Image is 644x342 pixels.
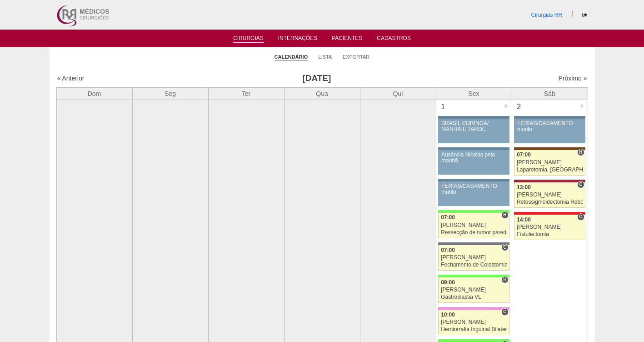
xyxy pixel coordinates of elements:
span: Consultório [501,308,508,316]
span: 07:00 [441,247,455,253]
a: Internações [278,35,318,44]
th: Ter [208,87,284,100]
a: H 07:00 [PERSON_NAME] Ressecção de tumor parede abdominal pélvica [438,213,509,238]
div: Key: Assunção [514,212,585,215]
a: Calendário [275,54,308,60]
span: Hospital [501,211,508,219]
h3: [DATE] [184,72,449,85]
div: Key: Sírio Libanês [514,180,585,182]
span: 10:00 [441,312,455,318]
div: 2 [512,100,526,114]
div: Key: Brasil [438,210,509,213]
span: 07:00 [517,151,531,158]
span: 07:00 [441,214,455,221]
span: 14:00 [517,216,531,223]
div: FÉRIAS/CASAMENTO murilo [441,183,506,195]
a: C 13:00 [PERSON_NAME] Retossigmoidectomia Robótica [514,182,585,208]
div: Retossigmoidectomia Robótica [517,199,583,205]
th: Sex [436,87,512,100]
div: [PERSON_NAME] [441,287,507,293]
span: Hospital [577,149,584,156]
a: H 07:00 [PERSON_NAME] Laparotomia, [GEOGRAPHIC_DATA], Drenagem, Bridas [514,150,585,176]
th: Seg [132,87,208,100]
div: 1 [436,100,450,114]
a: C 07:00 [PERSON_NAME] Fechamento de Colostomia ou Enterostomia [438,245,509,271]
div: Laparotomia, [GEOGRAPHIC_DATA], Drenagem, Bridas [517,167,583,173]
div: + [578,100,586,112]
div: Key: Albert Einstein [438,307,509,310]
div: Fechamento de Colostomia ou Enterostomia [441,262,507,268]
div: Ausência Nicolas pela manhã [441,152,506,164]
a: C 10:00 [PERSON_NAME] Herniorrafia Inguinal Bilateral [438,310,509,335]
a: C 14:00 [PERSON_NAME] Fistulectomia [514,215,585,240]
div: Gastroplastia VL [441,294,507,300]
a: FÉRIAS/CASAMENTO murilo [438,181,509,206]
div: Key: Aviso [514,116,585,119]
span: 13:00 [517,184,531,191]
div: [PERSON_NAME] [441,222,507,228]
a: FÉRIAS/CASAMENTO murilo [514,119,585,143]
i: Sair [582,12,587,18]
a: Pacientes [332,35,362,44]
div: [PERSON_NAME] [517,160,583,166]
div: Key: Aviso [438,179,509,181]
a: Cirurgias [233,35,264,43]
div: + [502,100,510,112]
th: Dom [56,87,132,100]
div: Key: Aviso [438,147,509,150]
div: Key: Santa Catarina [438,242,509,245]
a: BRASIL CURINGA/ MANHÃ E TARDE [438,119,509,143]
a: H 09:00 [PERSON_NAME] Gastroplastia VL [438,277,509,303]
div: Herniorrafia Inguinal Bilateral [441,327,507,332]
a: Exportar [343,54,370,60]
div: Key: Santa Joana [514,147,585,150]
div: [PERSON_NAME] [517,224,583,230]
th: Qua [284,87,360,100]
div: FÉRIAS/CASAMENTO murilo [517,121,582,132]
div: BRASIL CURINGA/ MANHÃ E TARDE [441,121,506,132]
span: Consultório [577,181,584,188]
th: Sáb [512,87,588,100]
span: Consultório [577,213,584,221]
div: [PERSON_NAME] [441,319,507,325]
div: [PERSON_NAME] [517,192,583,198]
a: Próximo » [558,75,587,82]
div: Ressecção de tumor parede abdominal pélvica [441,230,507,236]
div: Fistulectomia [517,231,583,237]
a: Ausência Nicolas pela manhã [438,150,509,175]
th: Qui [360,87,436,100]
a: « Anterior [57,75,85,82]
div: Key: Brasil [438,275,509,277]
div: Key: Brasil [438,339,509,342]
span: 09:00 [441,279,455,286]
a: Cirurgias RR [531,12,562,18]
div: Key: Aviso [438,116,509,119]
span: Consultório [501,244,508,251]
span: Hospital [501,276,508,283]
a: Cadastros [377,35,411,44]
div: [PERSON_NAME] [441,255,507,261]
a: Lista [319,54,332,60]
